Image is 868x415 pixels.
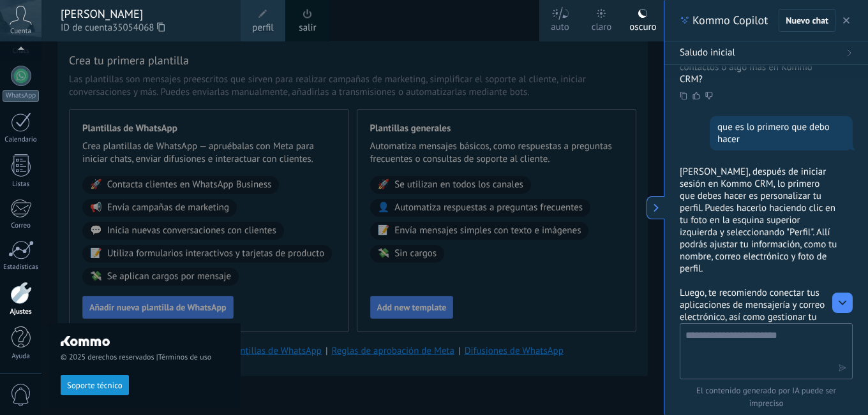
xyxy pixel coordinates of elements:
[299,21,316,35] a: salir
[3,136,40,144] div: Calendario
[3,180,40,189] div: Listas
[592,8,612,41] div: claro
[3,263,40,272] div: Estadísticas
[3,308,40,316] div: Ajustes
[786,16,828,25] span: Nuevo chat
[3,222,40,230] div: Correo
[61,375,129,395] button: Soporte técnico
[680,287,837,360] p: Luego, te recomiendo conectar tus aplicaciones de mensajería y correo electrónico, así como gesti...
[158,353,211,362] a: Términos de uso
[680,384,853,410] span: El contenido generado por IA puede ser impreciso
[61,21,228,35] span: ID de cuenta
[680,47,735,59] span: Saludo inicial
[717,121,845,145] div: que es lo primero que debo hacer
[551,8,569,41] div: auto
[680,166,837,275] p: [PERSON_NAME], después de iniciar sesión en Kommo CRM, lo primero que debes hacer es personalizar...
[664,41,868,65] button: Saludo inicial
[61,380,129,390] a: Soporte técnico
[3,353,40,361] div: Ayuda
[67,381,123,390] span: Soporte técnico
[252,21,273,35] span: perfil
[112,21,165,35] span: 35054068
[629,8,656,41] div: oscuro
[779,9,835,32] button: Nuevo chat
[10,27,31,36] span: Cuenta
[692,13,768,28] span: Kommo Copilot
[61,7,228,21] div: [PERSON_NAME]
[3,90,39,102] div: WhatsApp
[61,353,228,362] span: © 2025 derechos reservados |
